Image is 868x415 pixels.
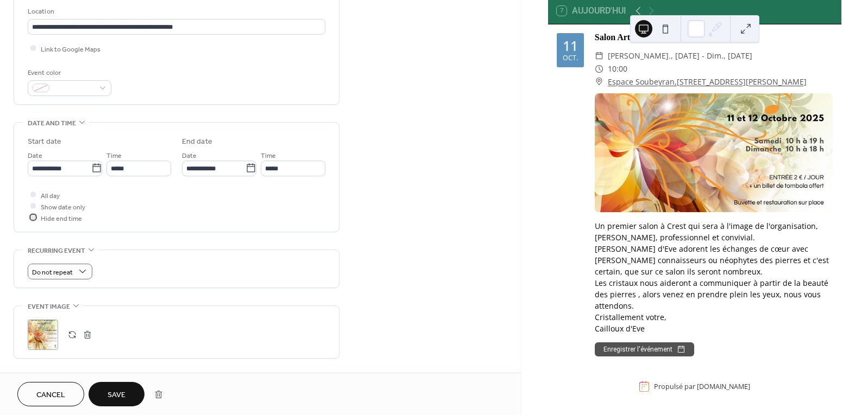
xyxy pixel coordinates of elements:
[182,150,197,161] span: Date
[595,49,603,62] div: ​
[595,31,833,44] div: Salon Art de Vivre et Bien-être de Crest
[106,150,122,161] span: Time
[261,150,276,161] span: Time
[17,382,84,406] button: Cancel
[697,382,750,391] a: [DOMAIN_NAME]
[28,118,76,129] span: Date and time
[41,190,60,201] span: All day
[595,220,833,334] div: Un premier salon à Crest qui sera à l'image de l'organisation, [PERSON_NAME], professionnel et co...
[89,382,144,406] button: Save
[563,39,578,53] div: 11
[608,62,627,75] span: 10:00
[28,67,109,79] div: Event color
[28,136,61,148] div: Start date
[563,55,578,62] div: oct.
[28,6,323,17] div: Location
[28,245,85,257] span: Recurring event
[41,213,82,224] span: Hide end time
[32,266,73,278] span: Do not repeat
[28,372,68,383] span: Event links
[182,136,212,148] div: End date
[595,342,694,356] button: Enregistrer l'événement
[108,390,125,401] span: Save
[41,201,85,213] span: Show date only
[654,382,750,391] div: Propulsé par
[28,301,70,312] span: Event image
[41,43,100,55] span: Link to Google Maps
[608,75,807,88] a: Espace Soubeyran,[STREET_ADDRESS][PERSON_NAME]
[595,62,603,75] div: ​
[36,390,65,401] span: Cancel
[595,75,603,88] div: ​
[608,49,752,62] span: [PERSON_NAME]., [DATE] - dim., [DATE]
[28,320,58,350] div: ;
[28,150,42,161] span: Date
